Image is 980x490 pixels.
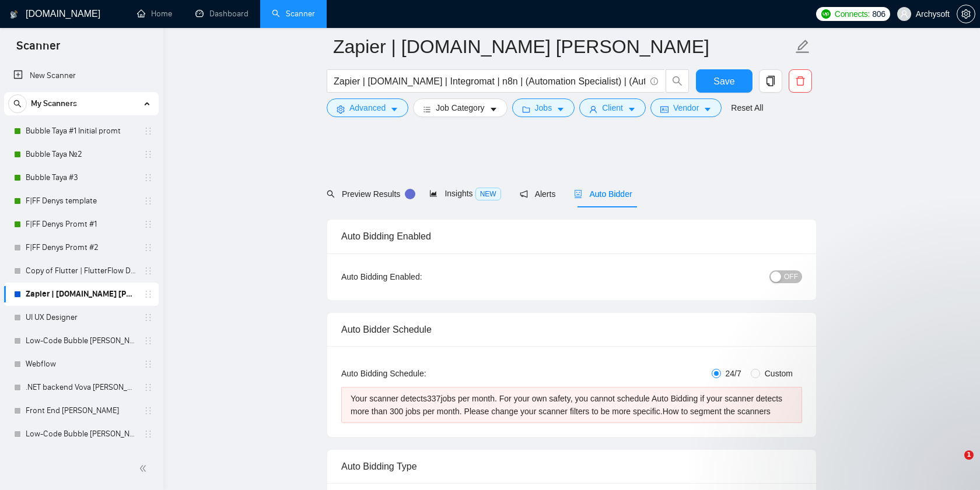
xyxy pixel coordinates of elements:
span: search [327,190,335,198]
span: 1 [964,450,974,460]
div: Auto Bidding Type [341,450,802,483]
span: holder [143,313,153,322]
a: Low-Code Bubble [PERSON_NAME] [26,422,136,446]
span: notification [520,190,528,198]
span: folder [522,105,530,114]
span: Connects: [835,8,870,20]
div: Tooltip anchor [405,189,415,199]
a: Front End [PERSON_NAME] [26,399,136,422]
span: holder [143,290,153,299]
button: barsJob Categorycaret-down [413,98,507,117]
span: Auto Bidder [574,189,632,199]
span: Job Category [436,101,484,114]
span: holder [143,150,153,159]
img: logo [10,5,18,24]
span: OFF [784,270,798,283]
a: How to segment the scanners [663,407,771,416]
div: Auto Bidding Schedule: [341,367,495,380]
span: setting [337,105,345,114]
span: setting [957,9,975,19]
span: holder [143,383,153,392]
span: user [589,105,597,114]
input: Scanner name... [333,32,793,61]
a: UI UX Designer [26,306,136,329]
div: Your scanner detects 337 jobs per month. For your own safety, you cannot schedule Auto Bidding if... [351,392,793,418]
span: holder [143,243,153,252]
a: dashboardDashboard [195,9,249,19]
a: Bubble Taya #3 [26,166,136,189]
span: holder [143,173,153,182]
span: holder [143,336,153,346]
a: setting [957,9,975,19]
span: area-chart [429,189,437,198]
span: Advanced [349,101,386,114]
span: holder [143,359,153,369]
span: My Scanners [31,92,77,115]
span: copy [759,76,782,86]
a: Reset All [731,101,763,114]
img: upwork-logo.png [821,9,831,19]
span: robot [574,190,582,198]
span: idcard [660,105,668,114]
span: 806 [872,8,885,20]
a: searchScanner [272,9,315,19]
span: Client [602,101,623,114]
span: holder [143,196,153,206]
a: Copy of Flutter | FlutterFlow Denys (T,T,S) New promt [26,259,136,283]
div: Auto Bidding Enabled [341,220,802,253]
span: holder [143,220,153,229]
span: delete [789,76,811,86]
span: holder [143,126,153,136]
span: holder [143,406,153,415]
span: Insights [429,189,501,198]
span: holder [143,266,153,276]
span: Alerts [520,189,556,199]
span: NEW [475,188,501,200]
button: setting [957,5,975,23]
button: folderJobscaret-down [512,98,575,117]
a: Low-Code Bubble [PERSON_NAME] [26,329,136,352]
button: userClientcaret-down [579,98,646,117]
a: Bubble Taya №2 [26,143,136,166]
span: bars [423,105,431,114]
button: settingAdvancedcaret-down [327,98,408,117]
a: .NET backend Vova [PERSON_NAME] [26,376,136,399]
a: F|FF Denys Promt #1 [26,213,136,236]
a: F|FF Denys Promt #2 [26,236,136,259]
span: holder [143,429,153,439]
span: Jobs [535,101,552,114]
span: edit [795,39,810,54]
a: homeHome [137,9,172,19]
iframe: Intercom live chat [940,450,968,478]
button: idcardVendorcaret-down [650,98,722,117]
span: caret-down [703,105,712,114]
span: user [900,10,908,18]
a: Webflow [26,352,136,376]
span: caret-down [489,105,498,114]
a: Zapier | [DOMAIN_NAME] [PERSON_NAME] [26,283,136,306]
span: caret-down [556,105,565,114]
div: Auto Bidding Enabled: [341,270,495,283]
span: Save [713,74,734,89]
span: search [9,100,26,108]
a: Bubble Taya #1 Initial promt [26,119,136,143]
span: caret-down [628,105,636,114]
div: Auto Bidder Schedule [341,313,802,346]
span: 24/7 [721,367,746,380]
a: New Scanner [13,64,149,87]
button: search [8,94,27,113]
button: search [666,69,689,93]
button: Save [696,69,752,93]
span: caret-down [390,105,398,114]
button: copy [759,69,782,93]
span: search [666,76,688,86]
span: Preview Results [327,189,411,199]
button: delete [789,69,812,93]
span: Scanner [7,37,69,62]
a: F|FF Denys template [26,189,136,213]
li: New Scanner [4,64,159,87]
span: info-circle [650,77,658,85]
span: Custom [760,367,797,380]
span: double-left [139,463,150,474]
span: Vendor [673,101,699,114]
